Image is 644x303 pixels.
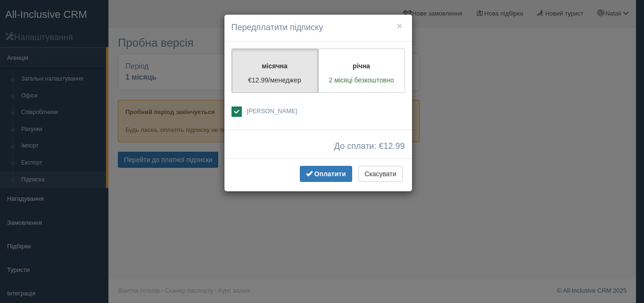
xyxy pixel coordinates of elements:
[247,107,297,115] span: [PERSON_NAME]
[358,166,402,182] button: Скасувати
[383,141,405,151] span: 12.99
[231,22,405,34] h4: Передплатити підписку
[238,75,312,85] p: €12.99/менеджер
[396,21,402,31] button: ×
[238,61,312,71] p: місячна
[324,61,399,71] p: річна
[334,142,405,151] span: До сплати: €
[324,75,399,85] p: 2 місяці безкоштовно
[300,166,352,182] button: Оплатити
[314,170,346,178] span: Оплатити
